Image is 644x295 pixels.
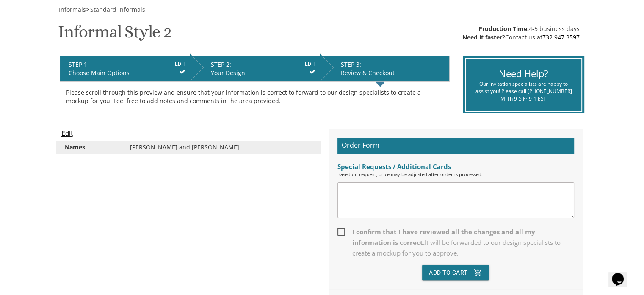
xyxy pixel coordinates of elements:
div: Based on request, price may be adjusted after order is processed. [337,171,574,178]
div: Please scroll through this preview and ensure that your information is correct to forward to our ... [66,88,443,105]
input: EDIT [175,60,185,68]
span: Production Time: [478,25,529,33]
span: Standard Informals [90,6,145,14]
div: Choose Main Options [69,69,185,77]
input: Edit [61,129,73,139]
a: Standard Informals [89,6,145,14]
div: Our invitation specialists are happy to assist you! Please call [PHONE_NUMBER] M-Th 9-5 Fr 9-1 EST [472,80,575,102]
h2: Order Form [337,138,574,154]
span: Informals [59,6,86,14]
div: 4-5 business days Contact us at [462,25,580,42]
div: Review & Checkout [341,69,445,77]
div: STEP 2: [211,60,315,69]
input: EDIT [305,60,315,68]
div: STEP 3: [341,60,445,69]
div: Need Help? [472,67,575,80]
h1: Informal Style 2 [58,22,171,48]
div: Special Requests / Additional Cards [337,162,574,171]
div: [PERSON_NAME] and [PERSON_NAME] [124,143,318,152]
iframe: chat widget [608,261,636,287]
span: It will be forwarded to our design specialists to create a mockup for you to approve. [352,238,561,257]
span: > [86,6,145,14]
span: I confirm that I have reviewed all the changes and all my information is correct. [337,227,574,258]
span: Need it faster? [462,33,505,41]
i: add_shopping_cart [474,265,482,280]
a: Informals [58,6,86,14]
div: Your Design [211,69,315,77]
div: STEP 1: [69,60,185,69]
div: Names [58,143,123,152]
button: Add To Cartadd_shopping_cart [422,265,489,280]
a: 732.947.3597 [542,33,580,41]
